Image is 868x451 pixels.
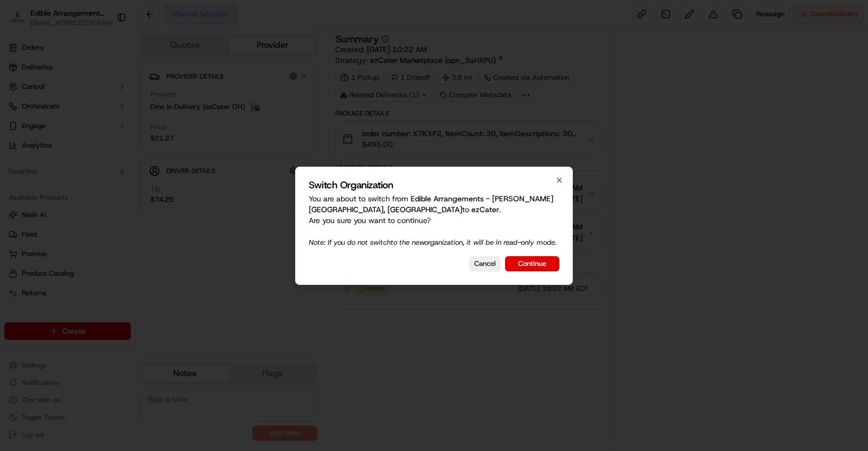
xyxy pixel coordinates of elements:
span: ezCater [471,205,499,214]
button: Continue [505,256,559,271]
h2: Switch Organization [309,180,559,190]
span: Edible Arrangements - [PERSON_NAME][GEOGRAPHIC_DATA], [GEOGRAPHIC_DATA] [309,194,553,214]
p: You are about to switch from to . Are you sure you want to continue? [309,193,559,247]
span: Note: If you do not switch to the new organization, it will be in read-only mode. [309,238,557,247]
button: Cancel [469,256,501,271]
